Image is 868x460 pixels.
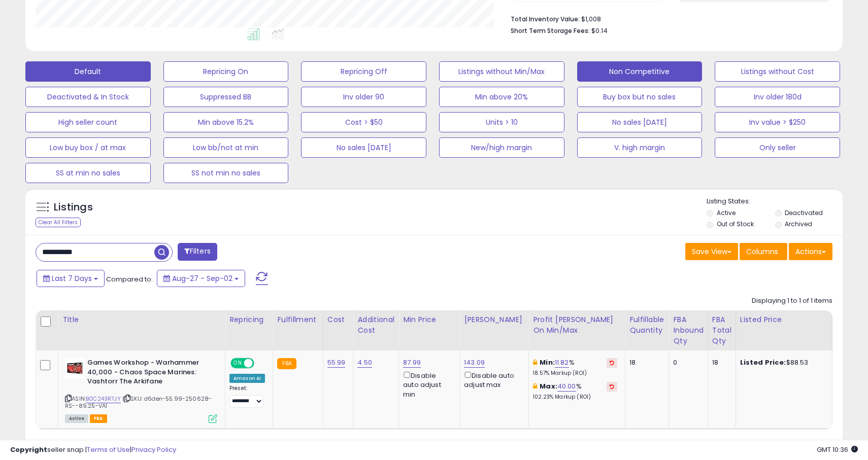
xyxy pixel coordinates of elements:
span: Aug-27 - Sep-02 [172,273,232,284]
button: New/high margin [439,137,564,158]
div: Disable auto adjust max [464,370,521,390]
div: Min Price [403,314,455,325]
small: FBA [277,358,296,369]
div: [PERSON_NAME] [464,314,524,325]
div: 0 [673,358,700,367]
div: Profit [PERSON_NAME] on Min/Max [533,314,621,336]
a: 40.00 [557,381,576,392]
button: Non Competitive [577,61,703,82]
th: The percentage added to the cost of goods (COGS) that forms the calculator for Min & Max prices. [529,310,625,350]
button: Inv older 90 [301,87,426,107]
div: Repricing [229,314,269,325]
label: Active [717,208,736,217]
button: Suppressed BB [163,87,289,107]
div: Disable auto adjust min [403,370,452,399]
a: 4.50 [357,358,372,368]
button: Buy box but no sales [577,87,703,107]
span: ON [231,359,244,368]
span: All listings currently available for purchase on Amazon [65,414,88,423]
div: Cost [327,314,349,325]
div: % [533,382,617,401]
b: Min: [540,358,555,367]
button: V. high margin [577,137,703,158]
button: Min above 15.2% [163,112,289,132]
span: 2025-09-10 10:36 GMT [817,445,858,454]
span: | SKU: d6den-55.99-250628-RS--89.25-VA1 [65,395,212,410]
div: Preset: [229,385,265,408]
button: Filters [178,243,217,261]
h5: Listings [54,200,93,215]
span: $0.14 [591,26,608,36]
button: Repricing Off [301,61,426,82]
a: 11.82 [555,358,569,368]
button: Inv value > $250 [715,112,840,132]
b: Max: [540,381,557,391]
span: FBA [90,414,107,423]
a: Privacy Policy [131,445,176,454]
button: Listings without Min/Max [439,61,564,82]
button: Inv older 180d [715,87,840,107]
div: Displaying 1 to 1 of 1 items [752,296,832,306]
div: 18 [712,358,728,367]
a: B0C243R7JY [86,395,121,403]
button: Save View [685,243,738,260]
a: Terms of Use [87,445,130,454]
div: Fulfillable Quantity [629,314,664,336]
button: No sales [DATE] [301,137,426,158]
button: Last 7 Days [37,270,105,287]
span: Compared to: [106,274,153,284]
div: Clear All Filters [36,218,81,227]
p: Listing States: [707,197,842,206]
div: Fulfillment [277,314,318,325]
a: 55.99 [327,358,346,368]
button: Units > 10 [439,112,564,132]
button: Listings without Cost [715,61,840,82]
img: 51GUNsgkSIL._SL40_.jpg [65,358,85,378]
div: Amazon AI [229,374,265,383]
button: High seller count [25,112,151,132]
label: Out of Stock [717,220,754,228]
div: Additional Cost [357,314,394,336]
button: Columns [740,243,787,260]
button: Default [25,61,151,82]
button: Repricing On [163,61,289,82]
b: Total Inventory Value: [511,15,580,23]
a: 87.99 [403,358,421,368]
b: Games Workshop - Warhammer 40,000 - Chaos Space Marines: Vashtorr The Arkifane [87,358,211,389]
strong: Copyright [10,445,47,454]
b: Short Term Storage Fees: [511,26,590,35]
span: OFF [253,359,269,368]
div: 18 [629,358,661,367]
p: 18.57% Markup (ROI) [533,370,617,377]
div: seller snap | | [10,445,176,455]
p: 102.23% Markup (ROI) [533,394,617,401]
button: Aug-27 - Sep-02 [157,270,245,287]
button: Actions [789,243,832,260]
button: SS at min no sales [25,163,151,183]
button: Cost > $50 [301,112,426,132]
label: Deactivated [785,208,823,217]
div: $88.53 [740,358,824,367]
div: FBA inbound Qty [673,314,704,346]
b: Listed Price: [740,358,786,367]
span: Columns [746,246,778,257]
span: Last 7 Days [52,273,92,284]
button: Deactivated & In Stock [25,87,151,107]
button: Only seller [715,137,840,158]
div: Title [62,314,221,325]
button: SS not min no sales [163,163,289,183]
div: Listed Price [740,314,828,325]
li: $1,008 [511,12,825,24]
a: 143.09 [464,358,485,368]
button: Low bb/not at min [163,137,289,158]
div: % [533,358,617,377]
label: Archived [785,220,812,228]
div: FBA Total Qty [712,314,731,346]
button: Low buy box / at max [25,137,151,158]
div: ASIN: [65,358,217,422]
button: No sales [DATE] [577,112,703,132]
button: Min above 20% [439,87,564,107]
